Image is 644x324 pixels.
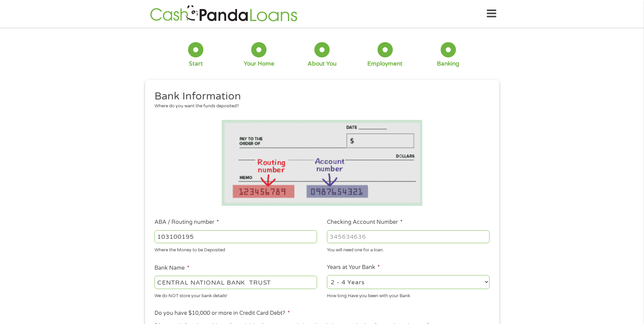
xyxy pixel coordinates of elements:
[222,120,423,206] img: Routing number location
[154,103,484,110] div: Where do you want the funds deposited?
[148,4,299,23] img: GetLoanNow Logo
[154,245,317,254] div: Where the Money to be Deposited
[327,264,380,271] label: Years at Your Bank
[154,219,219,226] label: ABA / Routing number
[327,219,403,226] label: Checking Account Number
[154,265,189,272] label: Bank Name
[327,245,490,254] div: You will need one for a loan.
[154,90,484,103] h2: Bank Information
[154,290,317,299] div: We do NOT store your bank details!
[367,60,403,68] div: Employment
[244,60,274,68] div: Your Home
[154,230,317,243] input: 263177916
[308,60,336,68] div: About You
[327,230,490,243] input: 345634636
[189,60,203,68] div: Start
[437,60,459,68] div: Banking
[327,290,490,299] div: How long Have you been with your Bank
[154,310,290,317] label: Do you have $10,000 or more in Credit Card Debt?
